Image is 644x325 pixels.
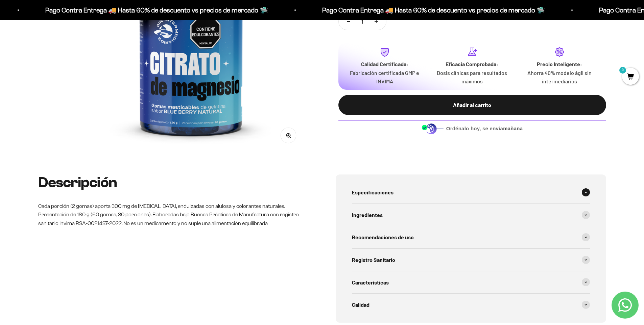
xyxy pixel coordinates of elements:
span: Recomendaciones de uso [352,233,414,242]
mark: 0 [619,66,627,74]
a: 0 [622,73,639,81]
p: ¿Qué te daría la seguridad final para añadir este producto a tu carrito? [8,11,140,26]
p: Pago Contra Entrega 🚚 Hasta 60% de descuento vs precios de mercado 🛸 [45,5,268,16]
strong: Calidad Certificada: [361,60,408,67]
button: Aumentar cantidad [366,13,386,29]
button: Enviar [110,101,140,112]
h2: Descripción [38,174,309,191]
span: Características [352,278,389,287]
summary: Registro Sanitario [352,249,590,271]
button: Reducir cantidad [339,13,358,29]
p: Pago Contra Entrega 🚚 Hasta 60% de descuento vs precios de mercado 🛸 [322,5,545,16]
span: Registro Sanitario [352,255,395,264]
span: Especificaciones [352,188,393,197]
summary: Especificaciones [352,181,590,204]
span: Ingredientes [352,211,383,219]
summary: Recomendaciones de uso [352,226,590,248]
p: Dosis clínicas para resultados máximos [434,68,510,85]
span: Ordénalo hoy, se envía [446,125,523,132]
strong: Precio Inteligente: [537,60,582,67]
p: Cada porción (2 gomas) aporta 300 mg de [MEDICAL_DATA], endulzadas con alulosa y colorantes natur... [38,202,309,228]
div: La confirmación de la pureza de los ingredientes. [8,79,140,97]
img: Despacho sin intermediarios [422,123,444,134]
div: Más detalles sobre la fecha exacta de entrega. [8,52,140,64]
p: Ahorra 40% modelo ágil sin intermediarios [521,68,598,85]
span: Enviar [111,101,139,112]
p: Fabricación certificada GMP e INVIMA [347,68,423,85]
button: Añadir al carrito [338,94,606,115]
summary: Ingredientes [352,204,590,226]
summary: Características [352,271,590,294]
div: Un aval de expertos o estudios clínicos en la página. [8,32,140,50]
span: Calidad [352,300,369,309]
strong: Eficacia Comprobada: [446,60,498,67]
div: Añadir al carrito [352,100,593,109]
div: Un mensaje de garantía de satisfacción visible. [8,65,140,77]
b: mañana [503,126,523,131]
summary: Calidad [352,294,590,316]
